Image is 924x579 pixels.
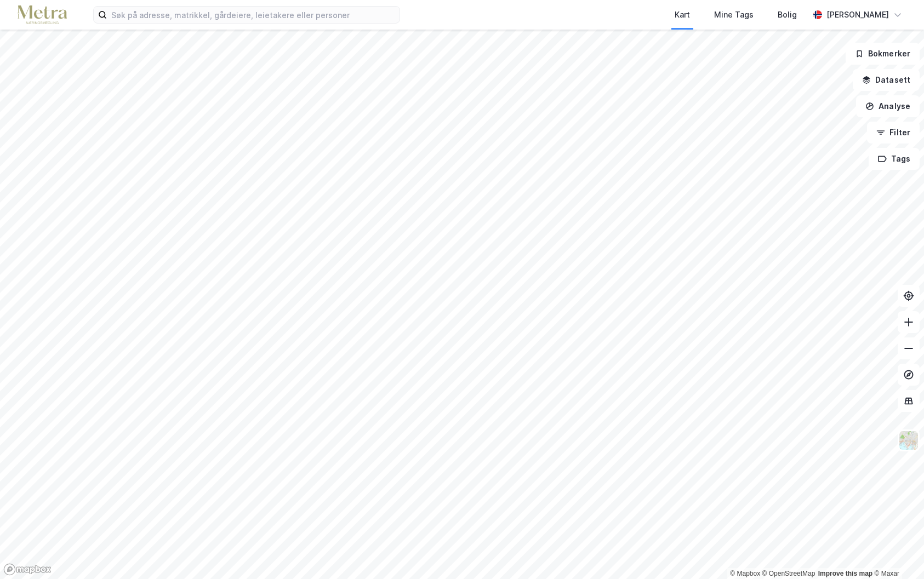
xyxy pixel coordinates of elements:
[869,526,924,579] iframe: Chat Widget
[869,526,924,579] div: Kontrollprogram for chat
[18,5,67,25] img: metra-logo.256734c3b2bbffee19d4.png
[762,570,815,577] a: OpenStreetMap
[730,570,760,577] a: Mapbox
[869,148,920,170] button: Tags
[853,69,920,91] button: Datasett
[856,95,920,117] button: Analyse
[898,430,919,451] img: Z
[675,8,690,21] div: Kart
[107,7,400,23] input: Søk på adresse, matrikkel, gårdeiere, leietakere eller personer
[714,8,754,21] div: Mine Tags
[3,563,52,576] a: Mapbox homepage
[778,8,797,21] div: Bolig
[867,122,920,144] button: Filter
[818,570,872,577] a: Improve this map
[826,8,889,21] div: [PERSON_NAME]
[846,43,920,65] button: Bokmerker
